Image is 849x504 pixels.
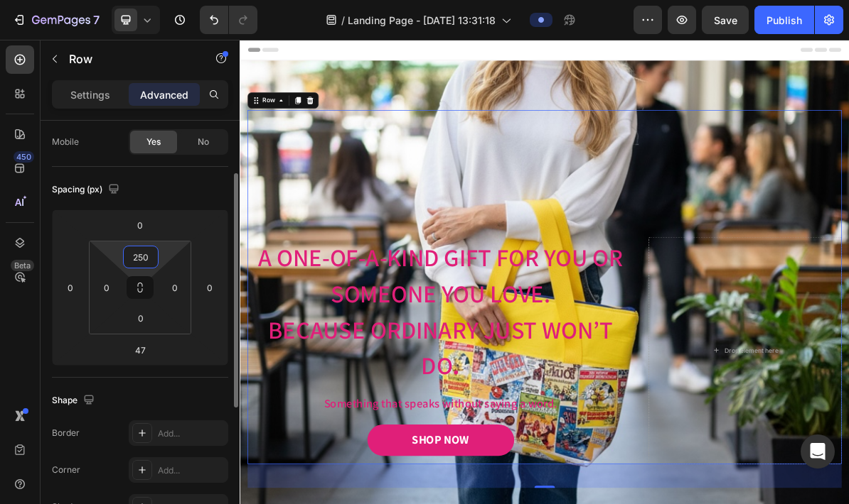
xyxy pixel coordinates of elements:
[52,180,122,199] div: Spacing (px)
[714,14,737,26] span: Save
[298,428,309,480] span: .
[127,246,155,268] input: 250
[341,13,345,28] span: /
[199,277,220,298] input: 0
[140,87,188,102] p: Advanced
[164,277,186,298] input: 0px
[702,6,749,34] button: Save
[126,214,154,236] input: 0
[127,307,155,329] input: 0px
[52,136,79,148] div: Mobile
[40,383,523,478] span: Because ordinary just won’t do
[52,391,97,410] div: Shape
[754,6,814,34] button: Publish
[28,79,52,92] div: Row
[69,50,190,67] p: Row
[52,427,80,439] div: Border
[678,429,754,441] div: Drop element here
[200,6,257,34] div: Undo/Redo
[6,6,106,34] button: 7
[126,339,154,361] input: 47
[240,40,849,504] iframe: Design area
[52,464,80,476] div: Corner
[158,427,225,440] div: Add...
[348,13,496,28] span: Landing Page - [DATE] 13:31:18
[96,277,117,298] input: 0px
[11,260,34,271] div: Beta
[14,151,34,163] div: 450
[60,277,81,298] input: 0
[158,464,225,477] div: Add...
[146,136,161,148] span: Yes
[801,434,835,469] div: Open Intercom Messenger
[70,87,110,102] p: Settings
[767,13,802,28] div: Publish
[93,11,100,28] p: 7
[198,136,209,148] span: No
